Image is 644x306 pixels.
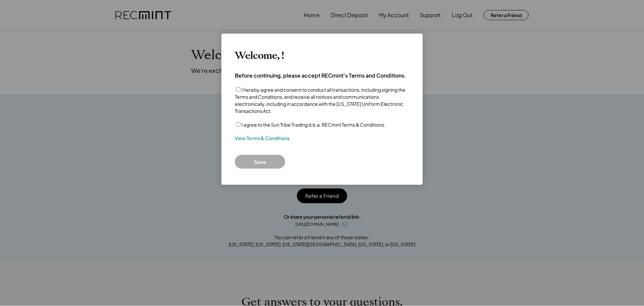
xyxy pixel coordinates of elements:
[241,122,385,128] label: I agree to the Sun Tribe Trading d.b.a. RECmint Terms & Conditions.
[235,72,406,79] h4: Before continuing, please accept RECmint's Terms and Conditions.
[235,87,406,114] label: I hereby agree and consent to conduct all transactions, including signing the Terms and Condition...
[235,135,289,142] a: View Terms & Conditions
[235,155,285,169] button: Save
[235,50,284,62] h3: Welcome, !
